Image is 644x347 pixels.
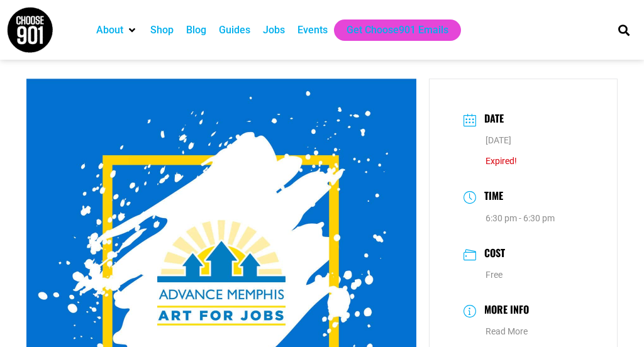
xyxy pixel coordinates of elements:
[478,302,529,320] h3: More Info
[486,156,517,166] span: Expired!
[150,23,174,38] a: Shop
[486,213,555,223] abbr: 6:30 pm - 6:30 pm
[263,23,285,38] a: Jobs
[478,245,505,263] h3: Cost
[486,326,528,336] a: Read More
[614,19,635,40] div: Search
[297,23,328,38] a: Events
[478,111,504,129] h3: Date
[90,19,144,41] div: About
[486,135,511,145] span: [DATE]
[478,188,503,206] h3: Time
[90,19,601,41] nav: Main nav
[464,267,583,283] dd: Free
[96,23,123,38] a: About
[186,23,206,38] a: Blog
[219,23,250,38] a: Guides
[347,23,448,38] a: Get Choose901 Emails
